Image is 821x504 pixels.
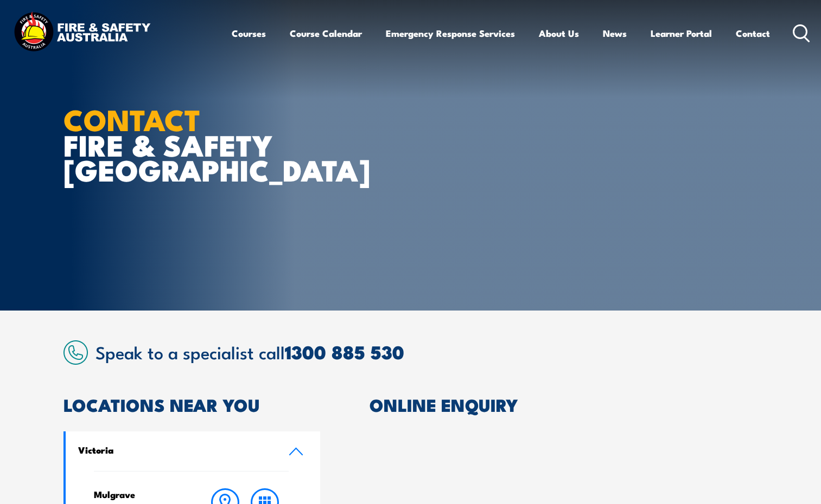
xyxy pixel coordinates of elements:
[63,397,321,412] h2: LOCATIONS NEAR YOU
[94,488,184,500] h4: Mulgrave
[78,444,272,456] h4: Victoria
[290,19,362,48] a: Course Calendar
[66,431,321,471] a: Victoria
[96,342,758,361] h2: Speak to a specialist call
[651,19,712,48] a: Learner Portal
[386,19,515,48] a: Emergency Response Services
[285,337,404,366] a: 1300 885 530
[736,19,770,48] a: Contact
[539,19,579,48] a: About Us
[370,397,758,412] h2: ONLINE ENQUIRY
[63,106,332,182] h1: FIRE & SAFETY [GEOGRAPHIC_DATA]
[603,19,627,48] a: News
[63,96,201,141] strong: CONTACT
[232,19,266,48] a: Courses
